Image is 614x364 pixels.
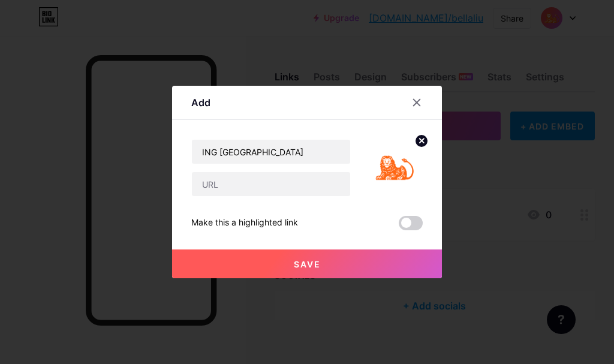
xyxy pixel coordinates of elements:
input: URL [192,172,350,196]
div: Add [191,95,210,110]
button: Save [172,249,442,278]
input: Title [192,140,350,164]
span: Save [294,259,321,269]
div: Make this a highlighted link [191,216,298,230]
img: link_thumbnail [365,139,423,197]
